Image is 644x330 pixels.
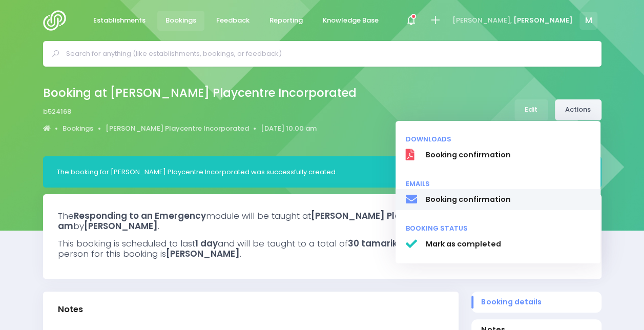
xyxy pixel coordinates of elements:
[396,174,600,189] li: Emails
[43,10,72,31] img: Logo
[208,11,258,31] a: Feedback
[166,247,240,260] strong: [PERSON_NAME]
[106,123,249,134] a: [PERSON_NAME] Playcentre Incorporated
[323,15,379,26] span: Knowledge Base
[261,123,317,134] a: [DATE] 10.00 am
[63,123,93,134] a: Bookings
[425,194,590,205] span: Booking confirmation
[157,11,205,31] a: Bookings
[165,15,196,26] span: Bookings
[57,167,574,177] div: The booking for [PERSON_NAME] Playcentre Incorporated was successfully created.
[66,46,587,61] input: Search for anything (like establishments, bookings, or feedback)
[195,237,218,250] strong: 1 day
[396,234,600,255] a: Mark as completed
[513,15,573,26] span: [PERSON_NAME]
[425,150,590,160] span: Booking confirmation
[74,210,206,222] strong: Responding to an Emergency
[555,99,601,120] a: Actions
[396,219,600,234] li: Booking status
[348,237,400,250] strong: 30 tamariki
[58,210,565,232] strong: [DATE] 10.00 am
[452,15,512,26] span: [PERSON_NAME],
[85,11,154,31] a: Establishments
[514,99,548,120] a: Edit
[481,297,591,307] span: Booking details
[396,130,600,145] li: Downloads
[269,15,303,26] span: Reporting
[311,210,498,222] strong: [PERSON_NAME] Playcentre Incorporated
[93,15,146,26] span: Establishments
[58,238,587,259] h3: This booking is scheduled to last and will be taught to a total of in . The establishment's conta...
[43,107,71,117] span: b524168
[425,239,590,250] span: Mark as completed
[396,189,600,211] a: Booking confirmation
[579,12,597,30] span: M
[58,304,83,315] h3: Notes
[471,292,601,313] a: Booking details
[216,15,250,26] span: Feedback
[261,11,311,31] a: Reporting
[58,211,587,232] h3: The module will be taught at on by .
[396,145,600,166] a: Booking confirmation
[84,220,158,232] strong: [PERSON_NAME]
[315,11,387,31] a: Knowledge Base
[43,86,357,100] h2: Booking at [PERSON_NAME] Playcentre Incorporated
